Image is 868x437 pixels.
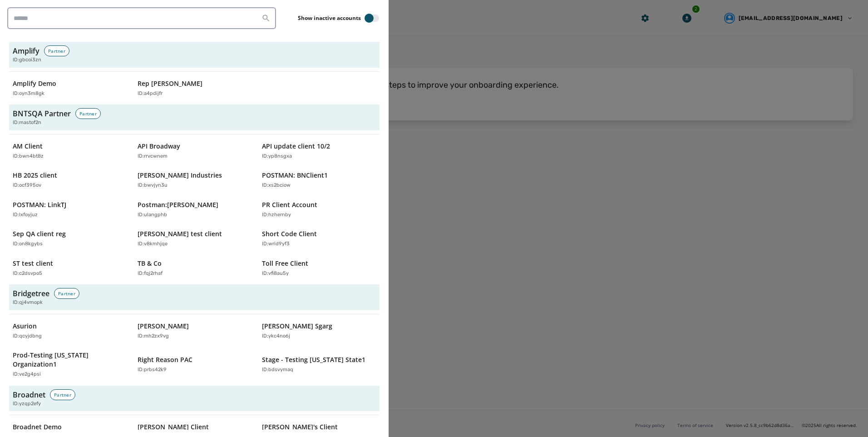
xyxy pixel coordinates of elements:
[138,422,209,432] p: [PERSON_NAME] Client
[262,270,289,278] p: ID: vfi8au5y
[262,153,292,160] p: ID: yp8nsgxa
[262,171,328,180] p: POSTMAN: BNClient1
[134,318,255,344] button: [PERSON_NAME]ID:mh2zx9vg
[13,400,41,408] span: ID: yzqp2efy
[134,197,255,223] button: Postman:[PERSON_NAME]ID:ulangphb
[258,138,380,164] button: API update client 10/2ID:yp8nsgxa
[13,182,41,189] p: ID: ocf395ov
[262,240,290,248] p: ID: wrid9yf3
[262,142,330,151] p: API update client 10/2
[13,200,66,209] p: POSTMAN: LinkTJ
[75,108,101,119] div: Partner
[262,182,291,189] p: ID: xs2bciow
[138,79,202,88] p: Rep [PERSON_NAME]
[13,270,42,278] p: ID: c2dsvpo5
[138,182,168,189] p: ID: bwvjyn3u
[9,284,380,310] button: BridgetreePartnerID:qj4vmopk
[13,322,37,331] p: Asurion
[134,347,255,382] button: Right Reason PACID:prbs42k9
[262,200,317,209] p: PR Client Account
[13,171,57,180] p: HB 2025 client
[258,226,380,252] button: Short Code ClientID:wrid9yf3
[13,389,45,400] h3: Broadnet
[13,333,42,340] p: ID: qcyjdbng
[134,138,255,164] button: API BroadwayID:rrvcwnem
[134,255,255,281] button: TB & CoID:fqj2rhaf
[262,259,308,268] p: Toll Free Client
[138,240,168,248] p: ID: v8kmhjqe
[262,229,317,238] p: Short Code Client
[262,333,290,340] p: ID: ykc4no6j
[262,366,293,374] p: ID: bdsvymaq
[138,366,167,374] p: ID: prbs42k9
[13,211,38,219] p: ID: lxfoyjuz
[134,226,255,252] button: [PERSON_NAME] test clientID:v8kmhjqe
[138,259,162,268] p: TB & Co
[138,171,222,180] p: [PERSON_NAME] Industries
[13,229,66,238] p: Sep QA client reg
[258,347,380,382] button: Stage - Testing [US_STATE] State1ID:bdsvymaq
[54,288,79,299] div: Partner
[9,347,130,382] button: Prod-Testing [US_STATE] Organization1ID:ve2g4psi
[13,240,43,248] p: ID: on8kgybs
[258,318,380,344] button: [PERSON_NAME] SgargID:ykc4no6j
[138,200,218,209] p: Postman:[PERSON_NAME]
[9,318,130,344] button: AsurionID:qcyjdbng
[134,75,255,101] button: Rep [PERSON_NAME]ID:a4pdijfr
[13,56,41,64] span: ID: gbcoi3zn
[9,226,130,252] button: Sep QA client regID:on8kgybs
[138,333,169,340] p: ID: mh2zx9vg
[262,355,365,364] p: Stage - Testing [US_STATE] State1
[13,119,41,127] span: ID: mastof2n
[9,42,380,68] button: AmplifyPartnerID:gbcoi3zn
[13,108,71,119] h3: BNTSQA Partner
[262,211,291,219] p: ID: hzhernby
[13,422,62,432] p: Broadnet Demo
[13,142,43,151] p: AM Client
[138,355,192,364] p: Right Reason PAC
[138,270,163,278] p: ID: fqj2rhaf
[9,75,130,101] button: Amplify DemoID:oyn3m8gk
[13,288,49,299] h3: Bridgetree
[9,167,130,193] button: HB 2025 clientID:ocf395ov
[134,167,255,193] button: [PERSON_NAME] IndustriesID:bwvjyn3u
[13,299,43,307] span: ID: qj4vmopk
[298,15,361,22] label: Show inactive accounts
[258,255,380,281] button: Toll Free ClientID:vfi8au5y
[258,167,380,193] button: POSTMAN: BNClient1ID:xs2bciow
[13,90,44,98] p: ID: oyn3m8gk
[9,197,130,223] button: POSTMAN: LinkTJID:lxfoyjuz
[9,386,380,412] button: BroadnetPartnerID:yzqp2efy
[13,351,118,369] p: Prod-Testing [US_STATE] Organization1
[138,211,167,219] p: ID: ulangphb
[13,79,56,88] p: Amplify Demo
[13,371,41,378] p: ID: ve2g4psi
[9,255,130,281] button: ST test clientID:c2dsvpo5
[138,322,189,331] p: [PERSON_NAME]
[262,422,338,432] p: [PERSON_NAME]'s Client
[138,90,163,98] p: ID: a4pdijfr
[138,229,222,238] p: [PERSON_NAME] test client
[13,259,53,268] p: ST test client
[262,322,332,331] p: [PERSON_NAME] Sgarg
[9,104,380,130] button: BNTSQA PartnerPartnerID:mastof2n
[9,138,130,164] button: AM ClientID:bwn4bt8z
[138,142,180,151] p: API Broadway
[44,45,69,56] div: Partner
[138,153,168,160] p: ID: rrvcwnem
[50,389,75,400] div: Partner
[13,153,44,160] p: ID: bwn4bt8z
[258,197,380,223] button: PR Client AccountID:hzhernby
[13,45,39,56] h3: Amplify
